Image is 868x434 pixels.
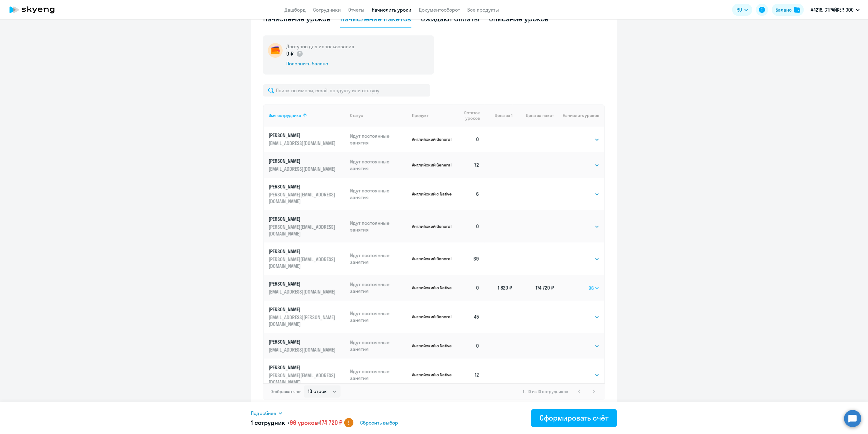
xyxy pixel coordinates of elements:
[269,346,337,353] p: [EMAIL_ADDRESS][DOMAIN_NAME]
[412,162,453,168] p: Английский General
[269,306,337,313] p: [PERSON_NAME]
[808,2,863,17] button: #4218, СТРАЙКЕР, ООО
[269,338,345,353] a: [PERSON_NAME][EMAIL_ADDRESS][DOMAIN_NAME]
[458,110,484,121] div: Остаток уроков
[453,243,484,275] td: 69
[350,368,407,381] p: Идут постоянные занятия
[412,343,453,348] p: Английский с Native
[453,275,484,301] td: 0
[453,178,484,210] td: 6
[269,166,337,172] p: [EMAIL_ADDRESS][DOMAIN_NAME]
[269,288,337,295] p: [EMAIL_ADDRESS][DOMAIN_NAME]
[286,43,354,50] h5: Доступно для использования
[350,310,407,323] p: Идут постоянные занятия
[269,216,345,237] a: [PERSON_NAME][PERSON_NAME][EMAIL_ADDRESS][DOMAIN_NAME]
[269,158,337,164] p: [PERSON_NAME]
[269,224,337,237] p: [PERSON_NAME][EMAIL_ADDRESS][DOMAIN_NAME]
[523,389,568,394] span: 1 - 10 из 10 сотрудников
[269,306,345,327] a: [PERSON_NAME][EMAIL_ADDRESS][PERSON_NAME][DOMAIN_NAME]
[269,183,345,205] a: [PERSON_NAME][PERSON_NAME][EMAIL_ADDRESS][DOMAIN_NAME]
[251,410,276,417] span: Подробнее
[286,50,303,58] p: 0 ₽
[468,7,499,13] a: Все продукты
[453,359,484,391] td: 12
[286,60,354,67] div: Пополнить баланс
[350,220,407,233] p: Идут постоянные занятия
[350,281,407,294] p: Идут постоянные занятия
[269,280,337,287] p: [PERSON_NAME]
[269,248,345,269] a: [PERSON_NAME][PERSON_NAME][EMAIL_ADDRESS][DOMAIN_NAME]
[484,104,512,126] th: Цена за 1
[269,372,337,385] p: [PERSON_NAME][EMAIL_ADDRESS][DOMAIN_NAME]
[290,419,318,426] span: 96 уроков
[269,158,345,172] a: [PERSON_NAME][EMAIL_ADDRESS][DOMAIN_NAME]
[412,372,453,377] p: Английский с Native
[453,126,484,152] td: 0
[540,413,609,423] div: Сформировать счёт
[412,314,453,319] p: Английский General
[269,140,337,147] p: [EMAIL_ADDRESS][DOMAIN_NAME]
[263,84,430,97] input: Поиск по имени, email, продукту или статусу
[412,256,453,261] p: Английский General
[285,7,306,13] a: Дашборд
[419,7,460,13] a: Документооборот
[269,216,337,222] p: [PERSON_NAME]
[484,275,512,301] td: 1 820 ₽
[350,113,363,118] div: Статус
[453,333,484,359] td: 0
[350,113,407,118] div: Статус
[350,187,407,201] p: Идут постоянные занятия
[794,7,800,13] img: balance
[269,364,345,385] a: [PERSON_NAME][PERSON_NAME][EMAIL_ADDRESS][DOMAIN_NAME]
[269,338,337,345] p: [PERSON_NAME]
[458,110,480,121] span: Остаток уроков
[269,314,337,327] p: [EMAIL_ADDRESS][PERSON_NAME][DOMAIN_NAME]
[251,418,342,427] h5: 1 сотрудник • •
[776,6,792,13] div: Баланс
[313,7,341,13] a: Сотрудники
[350,158,407,172] p: Идут постоянные занятия
[372,7,412,13] a: Начислить уроки
[360,419,398,426] span: Сбросить выбор
[412,137,453,142] p: Английский General
[269,132,345,147] a: [PERSON_NAME][EMAIL_ADDRESS][DOMAIN_NAME]
[772,4,804,16] button: Балансbalance
[269,132,337,139] p: [PERSON_NAME]
[269,364,337,371] p: [PERSON_NAME]
[269,113,345,118] div: Имя сотрудника
[554,104,604,126] th: Начислить уроков
[512,104,554,126] th: Цена за пакет
[736,6,742,13] span: RU
[453,152,484,178] td: 72
[269,191,337,205] p: [PERSON_NAME][EMAIL_ADDRESS][DOMAIN_NAME]
[320,419,343,426] span: 174 720 ₽
[350,339,407,352] p: Идут постоянные занятия
[269,256,337,269] p: [PERSON_NAME][EMAIL_ADDRESS][DOMAIN_NAME]
[350,133,407,146] p: Идут постоянные занятия
[268,43,283,58] img: wallet-circle.png
[412,113,453,118] div: Продукт
[531,409,617,427] button: Сформировать счёт
[512,275,554,301] td: 174 720 ₽
[270,389,301,394] span: Отображать по:
[269,113,301,118] div: Имя сотрудника
[453,301,484,333] td: 45
[349,7,365,13] a: Отчеты
[453,210,484,243] td: 0
[412,224,453,229] p: Английский General
[412,285,453,290] p: Английский с Native
[350,252,407,265] p: Идут постоянные занятия
[269,183,337,190] p: [PERSON_NAME]
[412,191,453,197] p: Английский с Native
[811,6,854,13] p: #4218, СТРАЙКЕР, ООО
[269,248,337,255] p: [PERSON_NAME]
[412,113,429,118] div: Продукт
[269,280,345,295] a: [PERSON_NAME][EMAIL_ADDRESS][DOMAIN_NAME]
[732,4,752,16] button: RU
